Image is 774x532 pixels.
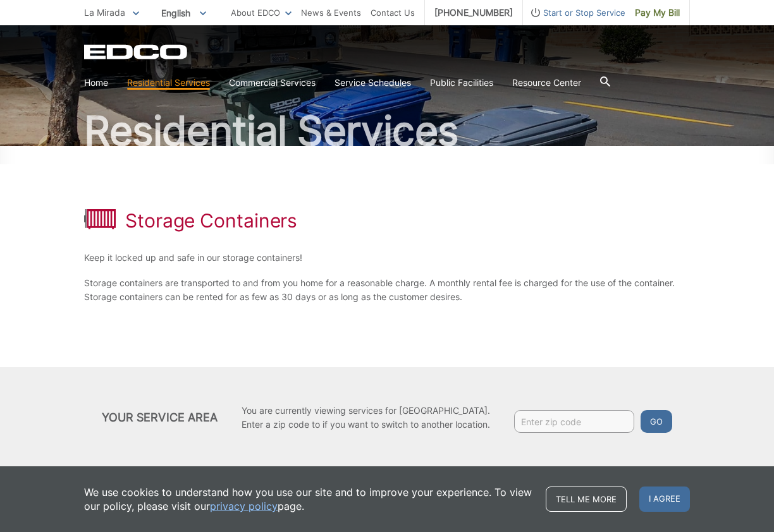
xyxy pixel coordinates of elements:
h1: Storage Containers [125,209,297,232]
h2: Your Service Area [102,411,218,425]
a: Contact Us [371,6,415,20]
h2: Residential Services [84,111,690,151]
p: Keep it locked up and safe in our storage containers! [84,251,690,265]
p: We use cookies to understand how you use our site and to improve your experience. To view our pol... [84,485,533,513]
span: I agree [639,487,690,512]
a: Public Facilities [430,76,493,90]
a: Tell me more [546,487,627,512]
span: English [152,3,216,23]
span: La Mirada [84,7,125,18]
a: privacy policy [210,499,278,513]
a: Service Schedules [335,76,411,90]
p: Storage containers are transported to and from you home for a reasonable charge. A monthly rental... [84,276,690,304]
a: Resource Center [512,76,581,90]
a: Home [84,76,108,90]
a: EDCD logo. Return to the homepage. [84,44,189,59]
button: Go [641,410,672,433]
a: Commercial Services [229,76,316,90]
span: Pay My Bill [635,6,680,20]
input: Enter zip code [514,410,634,433]
p: You are currently viewing services for [GEOGRAPHIC_DATA]. Enter a zip code to if you want to swit... [242,404,490,432]
a: News & Events [301,6,361,20]
a: Residential Services [127,76,210,90]
a: About EDCO [231,6,292,20]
